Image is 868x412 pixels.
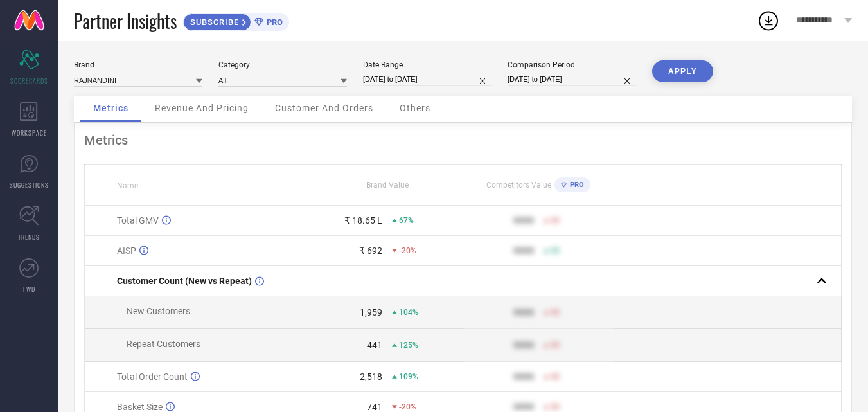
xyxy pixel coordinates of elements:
div: Date Range [363,60,492,69]
span: 67% [399,216,414,225]
span: SUBSCRIBE [184,17,242,27]
div: 9999 [513,246,534,256]
input: Select comparison period [508,73,636,86]
div: 9999 [513,215,534,226]
input: Select date range [363,73,492,86]
span: Name [117,181,138,190]
div: 9999 [513,372,534,382]
span: New Customers [127,306,190,316]
span: Brand Value [366,181,409,190]
div: 9999 [513,307,534,318]
div: Metrics [84,132,842,148]
span: Customer And Orders [275,103,373,113]
span: Metrics [93,103,128,113]
span: Total GMV [117,215,159,226]
div: 2,518 [360,372,382,382]
span: 104% [399,308,418,317]
span: WORKSPACE [12,128,47,138]
span: Competitors Value [486,181,551,190]
div: Brand [74,60,202,69]
span: 50 [551,308,560,317]
span: Basket Size [117,402,163,412]
div: Open download list [757,9,780,32]
div: Comparison Period [508,60,636,69]
span: Partner Insights [74,8,177,34]
span: Others [400,103,430,113]
div: ₹ 692 [359,246,382,256]
span: 109% [399,372,418,381]
span: Customer Count (New vs Repeat) [117,276,252,286]
span: 50 [551,341,560,350]
div: 1,959 [360,307,382,318]
span: -20% [399,246,416,255]
span: Revenue And Pricing [155,103,249,113]
span: Total Order Count [117,372,188,382]
button: APPLY [652,60,713,82]
span: SUGGESTIONS [10,180,49,190]
div: 9999 [513,402,534,412]
span: 125% [399,341,418,350]
span: PRO [567,181,584,189]
span: -20% [399,402,416,411]
span: 50 [551,372,560,381]
a: SUBSCRIBEPRO [183,10,289,31]
span: AISP [117,246,136,256]
div: 441 [367,340,382,350]
div: 9999 [513,340,534,350]
span: SCORECARDS [10,76,48,85]
span: Repeat Customers [127,339,200,349]
span: PRO [263,17,283,27]
div: ₹ 18.65 L [344,215,382,226]
span: FWD [23,284,35,294]
span: 50 [551,402,560,411]
div: 741 [367,402,382,412]
span: TRENDS [18,232,40,242]
span: 50 [551,246,560,255]
span: 50 [551,216,560,225]
div: Category [218,60,347,69]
